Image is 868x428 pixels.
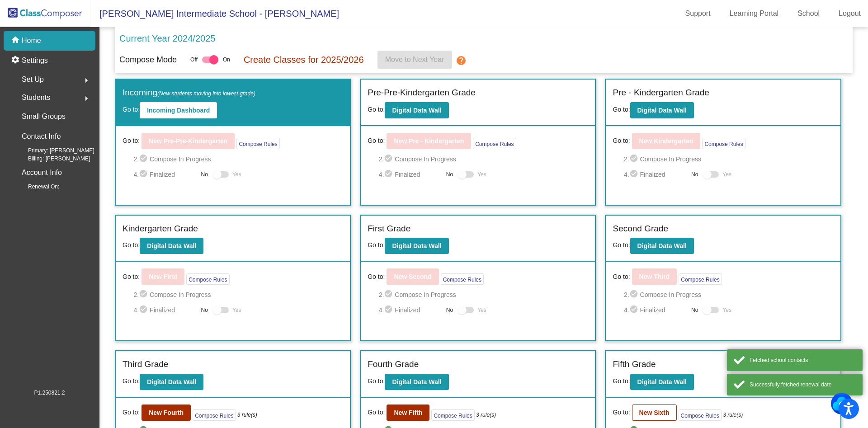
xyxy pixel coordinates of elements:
[624,289,834,300] span: 2. Compose In Progress
[368,136,385,146] span: Go to:
[702,138,745,149] button: Compose Rules
[142,268,184,285] button: New First
[22,110,66,123] p: Small Groups
[637,107,687,114] b: Digital Data Wall
[379,305,442,315] span: 4. Finalized
[637,378,687,386] b: Digital Data Wall
[473,138,516,149] button: Compose Rules
[237,411,257,419] i: 3 rule(s)
[81,93,92,104] mat-icon: arrow_right
[22,73,44,86] span: Set Up
[22,130,61,143] p: Contact Info
[394,409,422,416] b: New Fifth
[384,154,395,165] mat-icon: check_circle
[385,102,448,118] button: Digital Data Wall
[385,56,444,63] span: Move to Next Year
[722,169,731,180] span: Yes
[123,377,140,385] span: Go to:
[22,166,62,179] p: Account Info
[368,272,385,282] span: Go to:
[384,169,395,180] mat-icon: check_circle
[232,305,241,315] span: Yes
[613,136,630,146] span: Go to:
[679,273,722,285] button: Compose Rules
[119,32,215,45] p: Current Year 2024/2025
[133,289,343,300] span: 2. Compose In Progress
[613,377,630,385] span: Go to:
[630,102,694,118] button: Digital Data Wall
[629,289,640,300] mat-icon: check_circle
[123,106,140,113] span: Go to:
[637,242,687,249] b: Digital Data Wall
[632,268,677,285] button: New Third
[244,53,364,66] p: Create Classes for 2025/2026
[140,238,203,254] button: Digital Data Wall
[723,411,743,419] i: 3 rule(s)
[613,222,668,235] label: Second Grade
[149,137,227,145] b: New Pre-Pre-Kindergarten
[123,272,140,282] span: Go to:
[456,55,467,66] mat-icon: help
[140,102,217,118] button: Incoming Dashboard
[790,6,827,21] a: School
[384,289,395,300] mat-icon: check_circle
[193,409,236,421] button: Compose Rules
[394,273,431,280] b: New Second
[722,305,731,315] span: Yes
[624,305,687,315] span: 4. Finalized
[629,169,640,180] mat-icon: check_circle
[379,154,589,165] span: 2. Compose In Progress
[201,170,208,179] span: No
[431,409,474,421] button: Compose Rules
[147,242,196,249] b: Digital Data Wall
[446,306,453,314] span: No
[446,170,453,179] span: No
[133,305,196,315] span: 4. Finalized
[387,268,439,285] button: New Second
[613,272,630,282] span: Go to:
[139,305,150,315] mat-icon: check_circle
[624,169,687,180] span: 4. Finalized
[679,409,722,421] button: Compose Rules
[11,35,22,46] mat-icon: home
[119,54,177,66] p: Compose Mode
[236,138,279,149] button: Compose Rules
[477,169,486,180] span: Yes
[691,306,698,314] span: No
[223,56,230,64] span: On
[632,133,701,149] button: New Kindergarten
[22,91,50,104] span: Students
[22,55,48,66] p: Settings
[368,358,419,371] label: Fourth Grade
[147,378,196,386] b: Digital Data Wall
[157,90,255,97] span: (New students moving into lowest grade)
[368,241,385,249] span: Go to:
[392,107,441,114] b: Digital Data Wall
[379,169,442,180] span: 4. Finalized
[632,404,677,421] button: New Sixth
[394,137,464,145] b: New Pre - Kindergarten
[232,169,241,180] span: Yes
[368,222,410,235] label: First Grade
[392,378,441,386] b: Digital Data Wall
[379,289,589,300] span: 2. Compose In Progress
[81,75,92,86] mat-icon: arrow_right
[629,305,640,315] mat-icon: check_circle
[624,154,834,165] span: 2. Compose In Progress
[831,6,868,21] a: Logout
[133,154,343,165] span: 2. Compose In Progress
[750,356,856,364] div: Fetched school contacts
[387,133,471,149] button: New Pre - Kindergarten
[392,242,441,249] b: Digital Data Wall
[22,35,41,46] p: Home
[139,289,150,300] mat-icon: check_circle
[14,155,90,163] span: Billing: [PERSON_NAME]
[750,381,856,389] div: Successfully fetched renewal date
[613,408,630,417] span: Go to:
[14,183,59,191] span: Renewal On:
[142,133,235,149] button: New Pre-Pre-Kindergarten
[613,241,630,249] span: Go to:
[629,154,640,165] mat-icon: check_circle
[678,6,718,21] a: Support
[385,374,448,390] button: Digital Data Wall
